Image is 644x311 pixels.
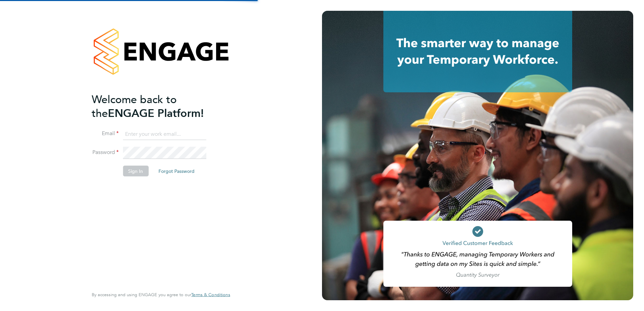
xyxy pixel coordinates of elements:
[92,93,177,120] span: Welcome back to the
[123,128,206,140] input: Enter your work email...
[191,292,230,298] span: Terms & Conditions
[92,130,119,137] label: Email
[92,92,223,120] h2: ENGAGE Platform!
[92,292,230,298] span: By accessing and using ENGAGE you agree to our
[191,292,230,298] a: Terms & Conditions
[123,166,148,177] button: Sign In
[92,149,119,156] label: Password
[153,166,200,177] button: Forgot Password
